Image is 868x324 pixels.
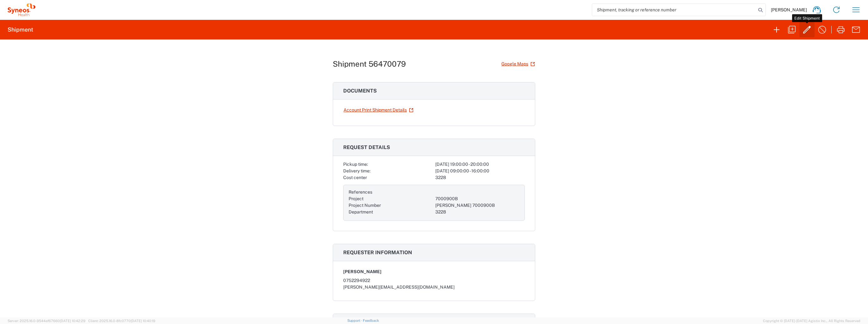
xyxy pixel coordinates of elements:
[349,202,433,209] div: Project Number
[343,175,367,180] span: Cost center
[8,26,33,33] h2: Shipment
[592,4,756,16] input: Shipment, tracking or reference number
[347,319,363,322] a: Support
[343,88,377,94] span: Documents
[343,162,368,167] span: Pickup time:
[349,189,372,195] span: References
[343,249,412,255] span: Requester information
[501,58,535,69] a: Google Maps
[343,105,414,116] a: Account Print Shipment Details
[349,195,433,202] div: Project
[435,202,519,209] div: [PERSON_NAME] 7000900B
[771,7,807,13] span: [PERSON_NAME]
[763,318,860,324] span: Copyright © [DATE]-[DATE] Agistix Inc., All Rights Reserved
[343,168,370,173] span: Delivery time:
[343,277,525,284] div: 0752294922
[131,319,155,323] span: [DATE] 10:40:19
[435,161,525,168] div: [DATE] 19:00:00 - 20:00:00
[363,319,379,322] a: Feedback
[8,319,85,323] span: Server: 2025.16.0-9544af67660
[343,284,525,291] div: [PERSON_NAME][EMAIL_ADDRESS][DOMAIN_NAME]
[343,144,390,150] span: Request details
[435,195,519,202] div: 7000900B
[435,168,525,174] div: [DATE] 09:00:00 - 16:00:00
[60,319,85,323] span: [DATE] 10:42:29
[333,59,406,69] h1: Shipment 56470079
[88,319,155,323] span: Client: 2025.16.0-8fc0770
[435,174,525,181] div: 3228
[349,209,433,215] div: Department
[435,209,519,215] div: 3228
[343,268,381,275] span: [PERSON_NAME]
